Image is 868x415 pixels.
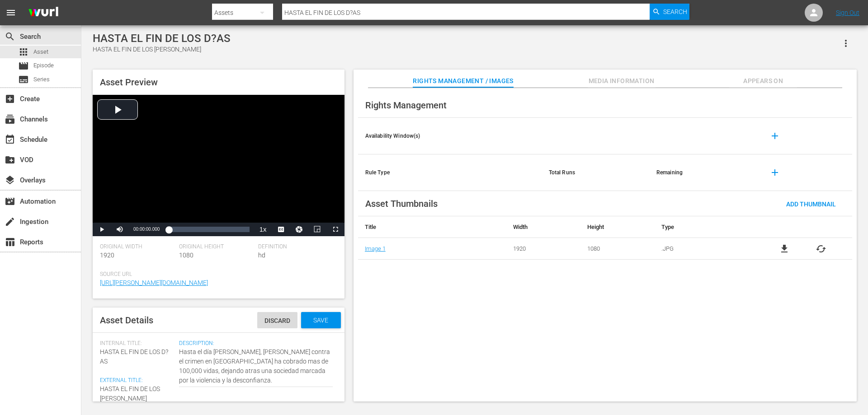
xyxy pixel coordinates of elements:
span: Source Url [100,271,333,278]
span: Search [663,4,687,20]
span: Save [306,317,335,324]
span: Search [5,31,15,42]
span: Rights Management [365,100,447,111]
div: Progress Bar [169,227,249,232]
button: add [764,125,786,147]
button: add [764,162,786,183]
button: Fullscreen [326,223,344,236]
span: Episode [33,61,54,70]
span: Reports [5,237,15,247]
button: Mute [111,223,129,236]
td: .JPG [655,238,754,260]
span: Ingestion [5,216,15,227]
span: Asset [33,47,48,56]
span: menu [5,7,16,18]
span: Discard [257,317,297,324]
span: 1920 [100,252,114,259]
td: 1080 [580,238,655,260]
span: 00:00:00.000 [133,227,160,232]
th: Title [358,216,506,238]
button: Playback Rate [254,223,272,236]
td: 1920 [506,238,580,260]
div: Video Player [93,95,344,236]
span: Episode [18,61,29,71]
button: Captions [272,223,290,236]
span: Appears On [729,75,797,87]
button: Play [93,223,111,236]
a: [URL][PERSON_NAME][DOMAIN_NAME] [100,279,208,286]
textarea: HASTA EL FIN DE LOS [PERSON_NAME] [100,384,170,403]
span: Original Width [100,243,175,251]
span: External Title: [100,377,170,384]
th: Rule Type [358,154,542,191]
th: Height [580,216,655,238]
span: Create [5,93,15,104]
th: Total Runs [542,154,649,191]
span: Definition [258,243,333,251]
a: file_download [779,243,790,254]
button: Jump To Time [290,223,308,236]
span: Asset Preview [100,77,158,88]
div: HASTA EL FIN DE LOS D?AS [93,32,231,45]
button: cached [816,243,826,254]
span: Asset [18,47,29,57]
span: Asset Thumbnails [365,198,438,209]
span: Description: [179,340,333,347]
button: Save [301,312,341,328]
div: HASTA EL FIN DE LOS [PERSON_NAME] [93,45,231,54]
th: Type [655,216,754,238]
span: Internal Title: [100,340,175,347]
span: Rights Management / Images [413,75,513,87]
button: Search [650,4,689,20]
span: Automation [5,196,15,207]
button: Add Thumbnail [779,196,843,212]
span: Series [18,74,29,85]
th: Remaining [649,154,757,191]
span: add [769,167,780,178]
span: Add Thumbnail [779,201,843,208]
span: hd [258,252,265,259]
a: Image 1 [365,245,386,252]
span: HASTA EL FIN DE LOS D?AS [100,348,168,365]
span: Overlays [5,175,15,186]
textarea: Hasta el día [PERSON_NAME], [PERSON_NAME] contra el crimen en [GEOGRAPHIC_DATA] ha cobrado mas de... [179,347,333,385]
span: Schedule [5,134,15,145]
span: Series [33,75,50,84]
span: Channels [5,114,15,125]
span: Asset Details [100,315,153,326]
a: Sign Out [836,9,859,16]
span: Media Information [588,75,656,87]
button: Picture-in-Picture [308,223,326,236]
span: VOD [5,154,15,165]
th: Width [506,216,580,238]
span: Original Height [179,243,254,251]
th: Availability Window(s) [358,118,542,154]
button: Discard [257,312,297,328]
img: ans4CAIJ8jUAAAAAAAAAAAAAAAAAAAAAAAAgQb4GAAAAAAAAAAAAAAAAAAAAAAAAJMjXAAAAAAAAAAAAAAAAAAAAAAAAgAT5G... [22,2,65,23]
span: add [769,131,780,141]
span: 1080 [179,252,193,259]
